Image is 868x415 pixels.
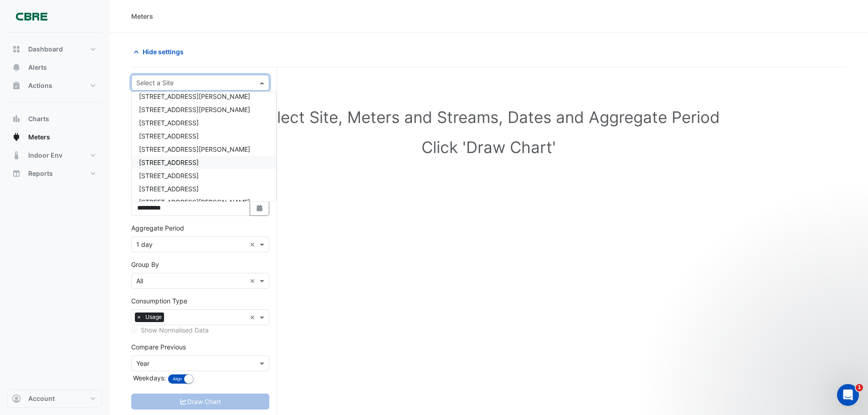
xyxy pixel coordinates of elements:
span: Indoor Env [28,151,62,160]
button: Dashboard [7,40,102,58]
button: Meters [7,128,102,146]
span: Account [28,394,55,403]
h1: Click 'Draw Chart' [146,138,832,157]
button: Alerts [7,58,102,77]
span: Meters [28,133,50,142]
span: [STREET_ADDRESS][PERSON_NAME] [139,198,250,206]
label: Aggregate Period [131,223,184,233]
div: Select meters or streams to enable normalisation [131,325,269,335]
iframe: Intercom live chat [837,384,859,406]
span: Actions [28,81,52,90]
span: [STREET_ADDRESS][PERSON_NAME] [139,106,250,113]
label: Weekdays: [131,373,166,383]
label: Show Normalised Data [141,325,209,335]
app-icon: Meters [12,133,21,142]
app-icon: Reports [12,169,21,178]
button: Hide settings [131,44,190,60]
button: Reports [7,164,102,183]
label: Consumption Type [131,296,187,306]
button: Account [7,389,102,408]
ng-dropdown-panel: Options list [131,92,277,202]
button: Actions [7,77,102,95]
span: Charts [28,114,49,123]
span: 1 [856,384,863,391]
app-icon: Charts [12,114,21,123]
label: Compare Previous [131,342,186,352]
div: Meters [131,11,153,21]
span: Hide settings [143,47,184,56]
fa-icon: Select Date [256,204,264,212]
span: Clear [250,240,257,249]
span: Dashboard [28,45,63,54]
span: [STREET_ADDRESS][PERSON_NAME] [139,92,250,100]
span: Clear [250,313,257,322]
span: Reports [28,169,53,178]
app-icon: Actions [12,81,21,90]
span: [STREET_ADDRESS] [139,159,199,166]
app-icon: Indoor Env [12,151,21,160]
span: [STREET_ADDRESS][PERSON_NAME] [139,145,250,153]
span: [STREET_ADDRESS] [139,172,199,179]
span: Alerts [28,63,47,72]
span: [STREET_ADDRESS] [139,185,199,193]
app-icon: Alerts [12,63,21,72]
span: [STREET_ADDRESS] [139,132,199,140]
img: Company Logo [11,7,52,26]
app-icon: Dashboard [12,45,21,54]
button: Indoor Env [7,146,102,164]
span: Clear [250,276,257,286]
h1: Select Site, Meters and Streams, Dates and Aggregate Period [146,108,832,127]
span: Usage [143,313,164,322]
span: [STREET_ADDRESS] [139,119,199,127]
label: Group By [131,260,159,269]
button: Charts [7,110,102,128]
span: × [135,313,143,322]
